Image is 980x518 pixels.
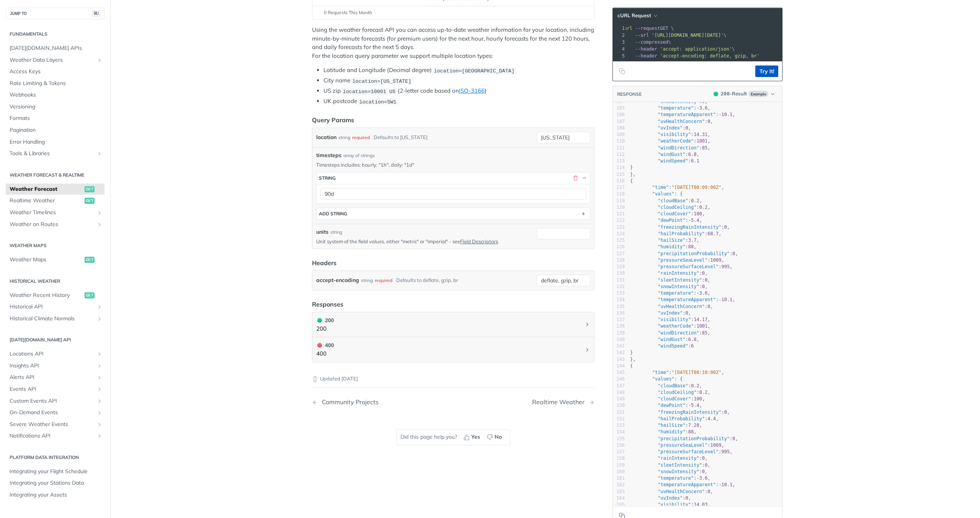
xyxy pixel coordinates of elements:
a: Integrating your Stations Data [6,477,105,489]
div: Headers [312,258,336,267]
div: array of strings [343,152,375,159]
button: Show subpages for Weather Data Layers [96,57,103,63]
div: string [330,229,342,236]
div: 200 [316,316,334,325]
li: Latitude and Longitude (Decimal degree) [323,66,595,75]
span: 1001 [696,138,707,144]
button: 200200-ResultExample [710,90,778,98]
span: "windSpeed" [658,158,688,164]
li: City name [323,76,595,85]
span: : , [630,112,735,117]
span: Historical Climate Normals [10,315,95,323]
span: get [85,292,95,298]
a: Previous Page: Community Projects [312,398,433,406]
span: : , [630,218,702,223]
a: Weather TimelinesShow subpages for Weather Timelines [6,207,105,218]
span: : , [630,105,710,111]
span: [DATE][DOMAIN_NAME] APIs [10,44,103,52]
span: "pressureSurfaceLevel" [658,264,719,269]
button: JUMP TO⌘/ [6,8,105,19]
span: 10.1 [721,112,732,117]
a: Rate Limiting & Tokens [6,78,105,89]
span: 200 [721,91,730,97]
span: Weather Recent History [10,292,83,299]
span: 995 [721,264,730,269]
div: 108 [613,125,625,131]
button: Show subpages for Weather Timelines [96,210,103,216]
span: : , [630,99,707,104]
span: \ [621,33,727,38]
span: cURL Request [617,12,651,19]
div: 138 [613,323,625,329]
span: : , [630,317,710,322]
span: : , [630,284,707,289]
span: 6.8 [688,152,697,157]
span: "uvHealthConcern" [658,119,705,124]
button: Show subpages for Historical Climate Normals [96,316,103,322]
span: 85 [702,145,707,151]
span: 10.1 [721,297,732,302]
span: 100 [694,211,702,216]
span: location=SW1 [359,99,396,105]
div: 137 [613,316,625,323]
div: 106 [613,111,625,118]
span: 3.6 [699,105,708,111]
button: Show subpages for Alerts API [96,374,103,380]
div: 112 [613,151,625,158]
a: Next Page: Realtime Weather [532,398,595,406]
a: Locations APIShow subpages for Locations API [6,348,105,360]
a: Alerts APIShow subpages for Alerts API [6,372,105,383]
div: 116 [613,178,625,184]
span: : , [630,205,710,210]
span: - [696,105,699,111]
span: get [85,257,95,263]
li: UK postcode [323,97,595,106]
span: Tools & Libraries [10,150,95,157]
button: Show subpages for Notifications API [96,433,103,439]
a: Weather Mapsget [6,254,105,266]
div: 128 [613,257,625,264]
span: 0.2 [691,198,699,203]
span: : , [630,119,713,124]
p: 400 [316,349,334,358]
button: ADD string [317,208,590,220]
div: 111 [613,145,625,151]
span: : , [630,138,710,144]
span: "humidity" [658,244,685,249]
span: "sleetIntensity" [658,277,702,283]
span: "cloudCeiling" [658,205,696,210]
span: : , [630,125,691,131]
p: Timesteps includes: hourly: "1h", daily: "1d" [316,161,590,168]
li: US zip (2-letter code based on ) [323,87,595,95]
button: Yes [461,431,484,443]
span: "cloudBase" [658,198,688,203]
span: - [696,290,699,296]
span: 200 [317,318,322,323]
button: Show subpages for Tools & Libraries [96,151,103,157]
span: '[URL][DOMAIN_NAME][DATE]' [652,33,724,38]
span: : , [630,244,697,249]
span: "temperature" [658,105,694,111]
span: "uvIndex" [658,310,683,316]
div: 126 [613,244,625,250]
span: 3.6 [699,290,708,296]
span: 'accept-encoding: deflate, gzip, br' [660,53,759,59]
a: Versioning [6,101,105,113]
div: 130 [613,270,625,277]
span: { [630,178,633,184]
a: Formats [6,113,105,124]
span: "hailProbability" [658,231,705,236]
a: Historical Climate NormalsShow subpages for Historical Climate Normals [6,313,105,325]
span: : { [630,191,683,197]
span: Integrating your Assets [10,491,103,499]
p: 200 [316,325,334,333]
span: Integrating your Stations Data [10,479,103,487]
span: Alerts API [10,374,95,381]
span: Weather Maps [10,256,83,264]
a: Custom Events APIShow subpages for Custom Events API [6,395,105,407]
a: Insights APIShow subpages for Insights API [6,360,105,372]
span: Insights API [10,362,95,370]
span: "hailSize" [658,238,685,243]
span: 0 [732,251,735,256]
span: Weather Timelines [10,209,95,216]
